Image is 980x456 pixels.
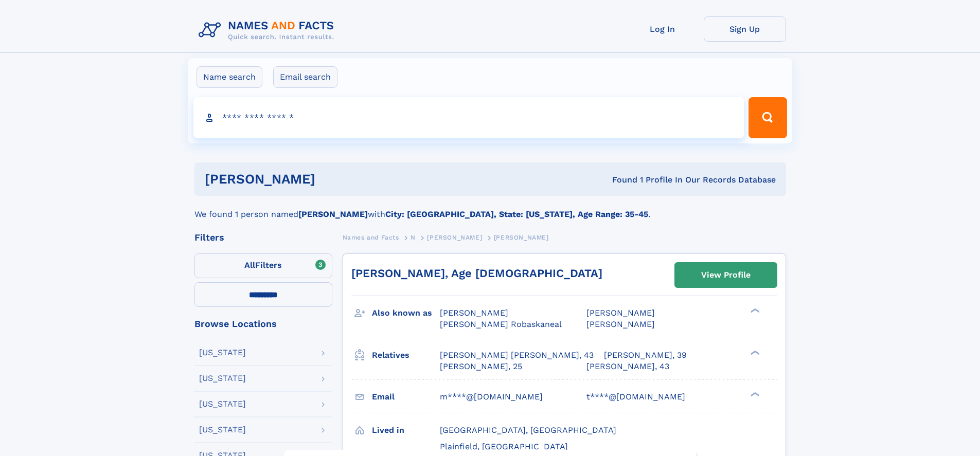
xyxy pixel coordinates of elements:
[440,350,594,361] a: [PERSON_NAME] [PERSON_NAME], 43
[586,361,669,372] a: [PERSON_NAME], 43
[440,442,568,451] span: Plainfield, [GEOGRAPHIC_DATA]
[193,97,744,138] input: search input
[411,231,416,244] a: N
[748,391,760,397] div: ❯
[244,260,255,270] span: All
[351,267,602,280] a: [PERSON_NAME], Age [DEMOGRAPHIC_DATA]
[197,66,262,88] label: Name search
[199,374,246,382] div: [US_STATE]
[194,253,332,278] label: Filters
[749,97,787,138] button: Search Button
[427,231,482,244] a: [PERSON_NAME]
[372,422,440,439] h3: Lived in
[586,308,655,318] span: [PERSON_NAME]
[372,346,440,364] h3: Relatives
[701,263,751,287] div: View Profile
[704,16,786,42] a: Sign Up
[411,234,416,241] span: N
[440,425,616,435] span: [GEOGRAPHIC_DATA], [GEOGRAPHIC_DATA]
[194,233,332,242] div: Filters
[298,209,368,219] b: [PERSON_NAME]
[194,319,332,329] div: Browse Locations
[621,16,704,42] a: Log In
[199,349,246,357] div: [US_STATE]
[675,263,777,287] a: View Profile
[586,319,655,329] span: [PERSON_NAME]
[372,304,440,322] h3: Also known as
[464,174,776,186] div: Found 1 Profile In Our Records Database
[273,66,337,88] label: Email search
[494,234,549,241] span: [PERSON_NAME]
[748,349,760,356] div: ❯
[440,308,508,318] span: [PERSON_NAME]
[748,307,760,314] div: ❯
[199,400,246,408] div: [US_STATE]
[372,388,440,406] h3: Email
[205,173,464,186] h1: [PERSON_NAME]
[194,196,786,221] div: We found 1 person named with .
[385,209,648,219] b: City: [GEOGRAPHIC_DATA], State: [US_STATE], Age Range: 35-45
[427,234,482,241] span: [PERSON_NAME]
[440,319,562,329] span: [PERSON_NAME] Robaskaneal
[440,361,522,372] a: [PERSON_NAME], 25
[194,16,343,44] img: Logo Names and Facts
[199,426,246,434] div: [US_STATE]
[343,231,399,244] a: Names and Facts
[604,350,687,361] a: [PERSON_NAME], 39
